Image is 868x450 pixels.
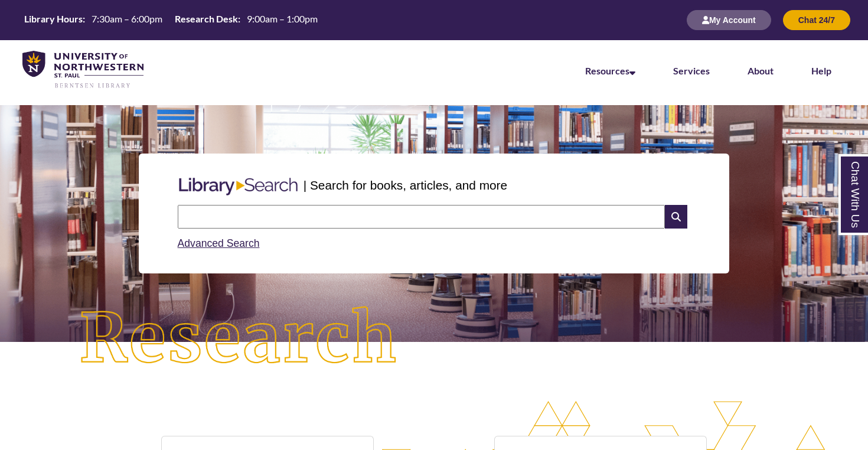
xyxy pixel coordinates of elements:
[673,65,710,76] a: Services
[44,271,435,407] img: Research
[173,173,304,200] img: Libary Search
[687,15,771,25] a: My Account
[19,12,87,25] th: Library Hours:
[783,10,850,30] button: Chat 24/7
[178,237,260,249] a: Advanced Search
[665,205,687,229] i: Search
[748,65,774,76] a: About
[247,13,318,24] span: 9:00am – 1:00pm
[687,10,771,30] button: My Account
[92,13,162,24] span: 7:30am – 6:00pm
[19,12,322,27] table: Hours Today
[783,15,850,25] a: Chat 24/7
[19,12,322,28] a: Hours Today
[585,65,635,76] a: Resources
[811,65,831,76] a: Help
[22,51,143,89] img: UNWSP Library Logo
[304,176,507,194] p: | Search for books, articles, and more
[170,12,242,25] th: Research Desk:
